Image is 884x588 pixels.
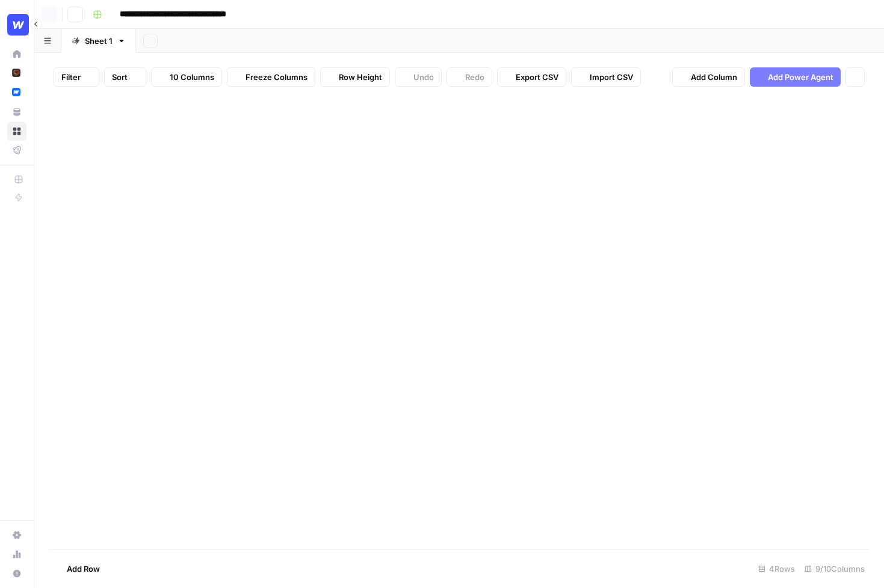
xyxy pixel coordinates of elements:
a: Browse [7,122,26,141]
span: Import CSV [590,71,633,83]
span: Filter [61,71,81,83]
span: Export CSV [516,71,558,83]
span: Freeze Columns [246,71,308,83]
span: Add Power Agent [768,71,833,83]
span: Add Row [67,563,100,575]
button: Freeze Columns [227,67,315,87]
button: Import CSV [571,67,641,87]
button: Workspace: Webflow [7,10,26,40]
button: Add Row [49,559,107,578]
button: Row Height [320,67,390,87]
img: Webflow Logo [7,14,29,36]
span: Redo [465,71,484,83]
span: 10 Columns [170,71,214,83]
button: Undo [395,67,442,87]
img: x9pvq66k5d6af0jwfjov4in6h5zj [12,69,20,77]
a: Home [7,45,26,64]
span: Undo [413,71,434,83]
span: Row Height [339,71,382,83]
button: Sort [104,67,146,87]
a: Sheet 1 [61,29,136,53]
span: Add Column [691,71,737,83]
button: Add Power Agent [750,67,841,87]
a: Settings [7,525,26,545]
div: 4 Rows [753,559,800,578]
div: 9/10 Columns [800,559,870,578]
button: Redo [447,67,492,87]
img: a1pu3e9a4sjoov2n4mw66knzy8l8 [12,88,20,96]
div: Sheet 1 [85,35,113,47]
button: Add Column [672,67,745,87]
a: Your Data [7,102,26,122]
button: Help + Support [7,564,26,583]
button: Export CSV [497,67,566,87]
a: Usage [7,545,26,564]
span: Sort [112,71,128,83]
a: Flightpath [7,141,26,160]
button: 10 Columns [151,67,222,87]
button: Filter [54,67,99,87]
